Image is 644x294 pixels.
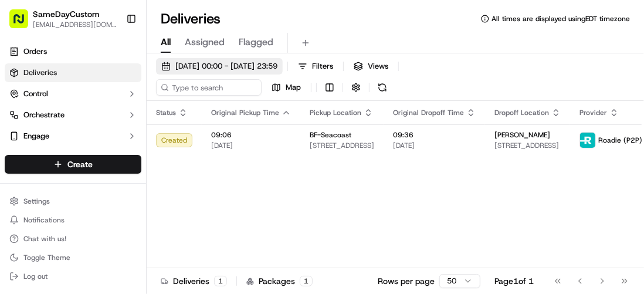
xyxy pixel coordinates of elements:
[5,5,121,33] button: SameDayCustom[EMAIL_ADDRESS][DOMAIN_NAME]
[12,171,30,190] img: SameDayCustom
[378,275,435,287] p: Rows per page
[23,234,66,244] span: Chat with us!
[33,8,100,20] button: SameDayCustom
[83,207,142,216] a: Powered byPylon
[67,158,93,170] span: Create
[266,79,306,96] button: Map
[25,112,46,133] img: 1732323095091-59ea418b-cfe3-43c8-9ae0-d0d06d6fd42c
[5,193,141,209] button: Settings
[211,130,291,140] span: 09:06
[5,85,141,103] button: Control
[23,67,57,78] span: Deliveries
[211,141,291,150] span: [DATE]
[12,47,213,66] p: Welcome 👋
[5,63,141,82] a: Deliveries
[106,182,130,191] span: [DATE]
[182,150,213,164] button: See all
[23,253,70,262] span: Toggle Theme
[30,76,211,88] input: Got a question? Start typing here...
[494,108,549,117] span: Dropoff Location
[23,215,65,225] span: Notifications
[598,136,642,145] span: Roadie (P2P)
[5,106,141,124] button: Orchestrate
[312,61,333,72] span: Filters
[117,207,142,216] span: Pylon
[156,79,262,96] input: Type to search
[580,133,595,148] img: roadie-logo-v2.jpg
[5,127,141,146] button: Engage
[211,108,279,117] span: Original Pickup Time
[12,12,35,35] img: Nash
[23,197,50,206] span: Settings
[23,46,47,57] span: Orders
[23,272,48,281] span: Log out
[36,182,97,191] span: SameDayCustom
[246,275,313,287] div: Packages
[175,61,277,72] span: [DATE] 00:00 - [DATE] 23:59
[199,116,213,130] button: Start new chat
[156,108,176,117] span: Status
[5,231,141,247] button: Chat with us!
[12,153,79,162] div: Past conversations
[156,58,283,75] button: [DATE] 00:00 - [DATE] 23:59
[374,79,391,96] button: Refresh
[579,108,607,117] span: Provider
[300,276,313,286] div: 1
[185,35,225,49] span: Assigned
[310,108,361,117] span: Pickup Location
[492,14,630,23] span: All times are displayed using EDT timezone
[53,112,192,124] div: Start new chat
[23,131,49,141] span: Engage
[494,130,550,140] span: [PERSON_NAME]
[393,108,464,117] span: Original Dropoff Time
[5,249,141,266] button: Toggle Theme
[214,276,227,286] div: 1
[23,110,65,120] span: Orchestrate
[33,20,117,29] button: [EMAIL_ADDRESS][DOMAIN_NAME]
[286,82,301,93] span: Map
[161,35,171,49] span: All
[12,112,33,133] img: 1736555255976-a54dd68f-1ca7-489b-9aae-adbdc363a1c4
[310,141,374,150] span: [STREET_ADDRESS]
[494,275,534,287] div: Page 1 of 1
[494,141,561,150] span: [STREET_ADDRESS]
[5,155,141,174] button: Create
[310,130,351,140] span: BF-Seacoast
[23,89,48,99] span: Control
[5,42,141,61] a: Orders
[5,268,141,285] button: Log out
[393,130,476,140] span: 09:36
[53,124,161,133] div: We're available if you need us!
[368,61,388,72] span: Views
[100,182,104,191] span: •
[161,9,221,28] h1: Deliveries
[239,35,273,49] span: Flagged
[348,58,394,75] button: Views
[5,212,141,228] button: Notifications
[161,275,227,287] div: Deliveries
[393,141,476,150] span: [DATE]
[293,58,338,75] button: Filters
